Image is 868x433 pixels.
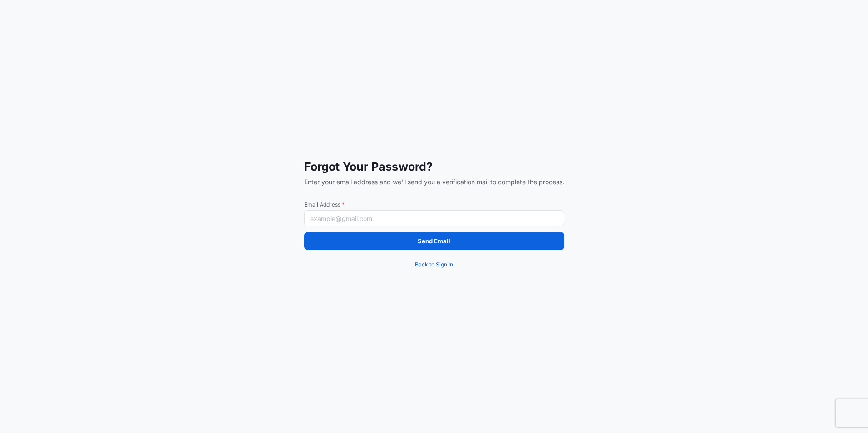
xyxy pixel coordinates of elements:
[304,232,564,250] button: Send Email
[304,201,564,208] span: Email Address
[304,177,564,187] span: Enter your email address and we'll send you a verification mail to complete the process.
[304,159,564,174] span: Forgot Your Password?
[418,236,450,246] p: Send Email
[304,210,564,226] input: example@gmail.com
[415,260,453,269] span: Back to Sign In
[304,256,564,274] a: Back to Sign In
